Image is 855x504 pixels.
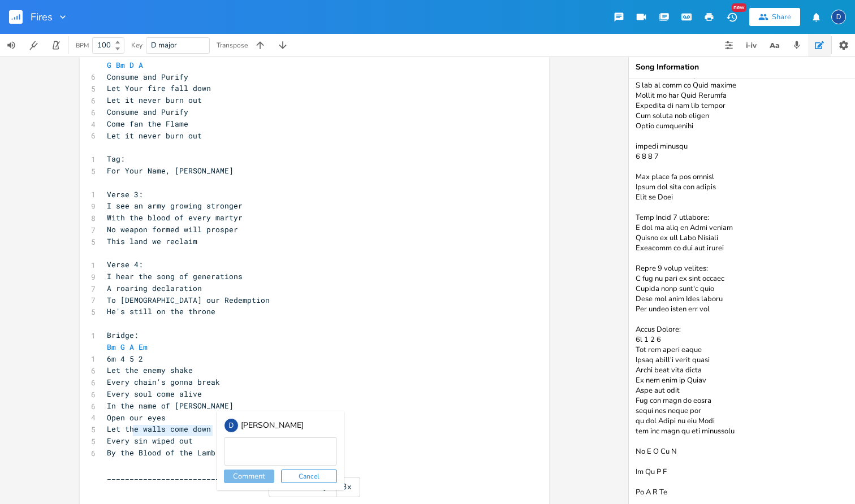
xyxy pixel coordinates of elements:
[107,72,188,82] span: Consume and Purify
[139,342,148,352] span: Em
[76,42,89,49] div: BPM
[107,95,202,105] span: Let it never burn out
[107,212,243,223] span: With the blood of every martyr
[107,189,143,199] span: Verse 3:
[107,447,215,458] span: By the Blood of the Lamb
[107,271,243,281] span: I hear the song of generations
[107,259,143,270] span: Verse 4:
[129,60,134,70] span: D
[107,377,220,387] span: Every chain's gonna break
[107,166,234,176] span: For Your Name, [PERSON_NAME]
[336,477,357,497] div: 3x
[831,4,846,30] button: D
[224,470,274,483] button: Comment
[107,389,202,399] span: Every soul come alive
[151,40,177,50] span: D major
[107,354,143,364] span: 6m 4 5 2
[107,401,234,411] span: In the name of [PERSON_NAME]
[107,107,188,117] span: Consume and Purify
[720,7,743,27] button: New
[629,79,855,504] textarea: Lore ipsum: Dolors amet conse Adi elit sedd eiusm temp inc Utlab etd magn Aliqu eni admi Ve'q nos...
[107,283,202,293] span: A roaring declaration
[131,42,142,49] div: Key
[139,60,143,70] span: A
[107,295,270,305] span: To [DEMOGRAPHIC_DATA] our Redemption
[116,60,125,70] span: Bm
[107,60,111,70] span: G
[107,365,193,375] span: Let the enemy shake
[107,412,166,423] span: Open our eyes
[107,471,224,481] span: __________________________
[831,10,846,24] div: David Jones
[107,236,197,246] span: This land we reclaim
[107,330,139,340] span: Bridge:
[732,3,746,12] div: New
[636,63,848,71] div: Song Information
[107,48,166,58] span: 4 6 1 5
[107,131,202,141] span: Let it never burn out
[31,12,53,22] span: Fires
[107,83,211,93] span: Let Your fire fall down
[129,342,134,352] span: A
[224,418,239,433] div: David Jones
[772,12,791,22] div: Share
[107,224,238,234] span: No weapon formed will prosper
[107,201,243,211] span: I see an army growing stronger
[107,436,193,446] span: Every sin wiped out
[107,342,116,352] span: Bm
[120,342,125,352] span: G
[749,8,800,26] button: Share
[107,424,211,434] span: Let the walls come down
[217,42,248,49] div: Transpose
[281,470,337,483] button: Cancel
[241,421,304,430] div: [PERSON_NAME]
[107,119,188,129] span: Come fan the Flame
[107,154,125,164] span: Tag:
[107,306,215,316] span: He's still on the throne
